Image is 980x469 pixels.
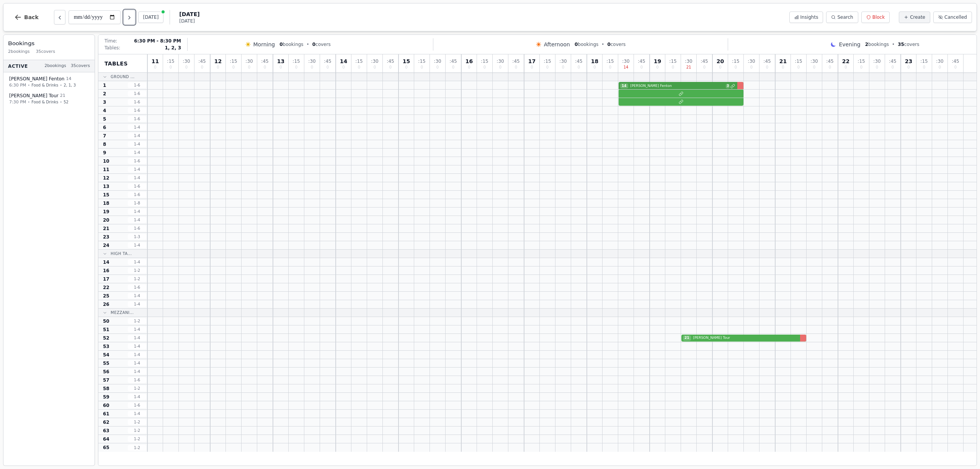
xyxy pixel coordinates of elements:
[371,59,378,64] span: : 30
[103,175,109,181] span: 12
[128,209,146,214] span: 1 - 4
[103,133,106,139] span: 7
[277,59,284,64] span: 13
[217,65,219,69] span: 0
[327,65,329,69] span: 0
[185,65,188,69] span: 0
[717,59,724,64] span: 20
[128,284,146,290] span: 1 - 6
[54,10,65,25] button: Previous day
[31,82,58,88] span: Food & Drinks
[624,65,629,69] span: 14
[465,59,473,64] span: 16
[355,59,363,64] span: : 15
[128,335,146,341] span: 1 - 4
[865,42,868,47] span: 2
[872,14,885,20] span: Block
[861,11,890,23] button: Block
[544,59,551,64] span: : 15
[152,59,159,64] span: 11
[60,99,62,105] span: •
[839,41,860,48] span: Evening
[103,99,106,105] span: 3
[128,428,146,433] span: 1 - 2
[685,59,692,64] span: : 30
[692,335,798,341] span: [PERSON_NAME] Tour
[128,402,146,408] span: 1 - 6
[128,386,146,391] span: 1 - 2
[128,327,146,332] span: 1 - 4
[340,59,347,64] span: 14
[103,209,109,215] span: 19
[183,59,190,64] span: : 30
[387,59,394,64] span: : 45
[910,14,925,20] span: Create
[134,38,181,44] span: 6:30 PM - 8:30 PM
[128,268,146,273] span: 1 - 2
[782,65,784,69] span: 0
[923,65,925,69] span: 0
[481,59,488,64] span: : 15
[103,327,109,333] span: 51
[279,65,282,69] span: 0
[128,133,146,139] span: 1 - 4
[128,436,146,442] span: 1 - 2
[103,419,109,425] span: 62
[944,14,967,20] span: Cancelled
[165,45,181,51] span: 1, 2, 3
[60,82,62,88] span: •
[8,39,90,47] h3: Bookings
[103,352,109,358] span: 54
[103,150,106,156] span: 9
[748,59,755,64] span: : 30
[936,59,943,64] span: : 30
[686,65,691,69] span: 21
[264,65,266,69] span: 0
[292,59,300,64] span: : 15
[829,65,831,69] span: 0
[103,141,106,147] span: 8
[308,59,315,64] span: : 30
[124,10,135,25] button: Next day
[128,276,146,282] span: 1 - 2
[826,11,858,23] button: Search
[899,11,930,23] button: Create
[766,65,768,69] span: 0
[418,59,425,64] span: : 15
[654,59,661,64] span: 19
[103,217,109,223] span: 20
[620,83,628,89] span: 14
[128,99,146,105] span: 1 - 6
[105,60,128,67] span: Tables
[898,42,904,47] span: 35
[546,65,549,69] span: 0
[128,259,146,265] span: 1 - 4
[103,200,109,206] span: 18
[939,65,941,69] span: 0
[683,335,691,341] span: 21
[103,428,109,434] span: 63
[898,41,919,47] span: covers
[128,183,146,189] span: 1 - 6
[103,183,109,190] span: 13
[865,41,889,47] span: bookings
[9,76,64,82] span: [PERSON_NAME] Fenton
[103,268,109,274] span: 16
[434,59,441,64] span: : 30
[128,175,146,181] span: 1 - 4
[750,65,753,69] span: 0
[8,49,30,55] span: 2 bookings
[31,99,58,105] span: Food & Drinks
[128,318,146,324] span: 1 - 2
[245,59,253,64] span: : 30
[248,65,250,69] span: 0
[512,59,519,64] span: : 45
[138,11,164,23] button: [DATE]
[920,59,928,64] span: : 15
[103,116,106,122] span: 5
[593,65,596,69] span: 0
[701,59,708,64] span: : 45
[483,65,486,69] span: 0
[103,386,109,392] span: 58
[128,352,146,358] span: 1 - 4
